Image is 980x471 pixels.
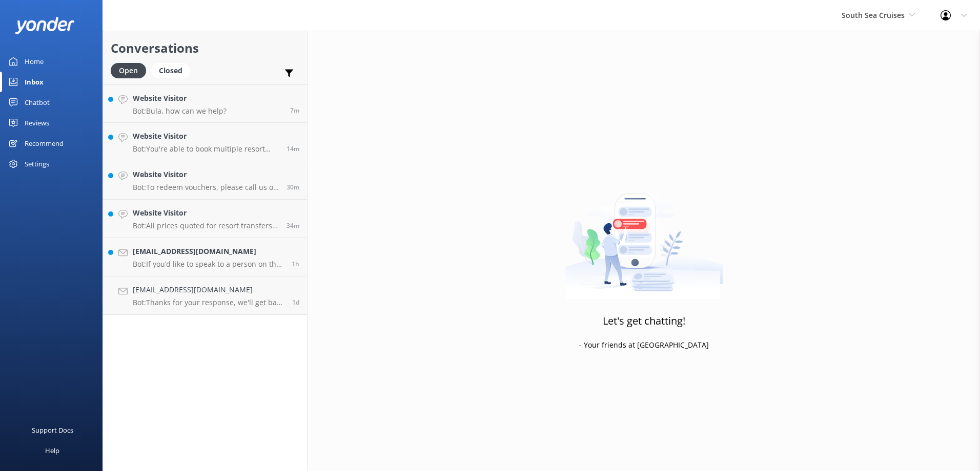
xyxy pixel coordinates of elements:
[103,161,307,200] a: Website VisitorBot:To redeem vouchers, please call us on [PHONE_NUMBER] or email [EMAIL_ADDRESS][...
[111,65,151,76] a: Open
[133,131,279,142] h4: Website Visitor
[603,313,685,329] h3: Let's get chatting!
[103,84,307,123] a: Website VisitorBot:Bula, how can we help?7m
[133,207,279,219] h4: Website Visitor
[25,72,44,92] div: Inbox
[565,172,723,299] img: artwork of a man stealing a conversation from at giant smartphone
[133,106,227,116] p: Bot: Bula, how can we help?
[287,183,299,191] span: 12:51pm 10-Aug-2025 (UTC +12:00) Pacific/Auckland
[25,113,49,133] div: Reviews
[579,339,709,351] p: - Your friends at [GEOGRAPHIC_DATA]
[45,440,59,461] div: Help
[290,106,299,115] span: 01:14pm 10-Aug-2025 (UTC +12:00) Pacific/Auckland
[133,221,279,230] p: Bot: All prices quoted for resort transfers are for one way. For specific pricing and availabilit...
[25,92,50,113] div: Chatbot
[25,133,64,154] div: Recommend
[133,169,279,180] h4: Website Visitor
[111,63,146,78] div: Open
[133,183,279,192] p: Bot: To redeem vouchers, please call us on [PHONE_NUMBER] or email [EMAIL_ADDRESS][DOMAIN_NAME].
[103,238,307,276] a: [EMAIL_ADDRESS][DOMAIN_NAME]Bot:If you’d like to speak to a person on the South Sea Cruises team,...
[287,144,299,153] span: 01:08pm 10-Aug-2025 (UTC +12:00) Pacific/Auckland
[287,221,299,230] span: 12:47pm 10-Aug-2025 (UTC +12:00) Pacific/Auckland
[133,144,279,154] p: Bot: You're able to book multiple resort transfers per booking. Please visit [URL][DOMAIN_NAME] t...
[25,154,49,174] div: Settings
[103,123,307,161] a: Website VisitorBot:You're able to book multiple resort transfers per booking. Please visit [URL][...
[133,298,284,307] p: Bot: Thanks for your response, we'll get back to you as soon as we can during opening hours.
[103,200,307,238] a: Website VisitorBot:All prices quoted for resort transfers are for one way. For specific pricing a...
[151,63,190,78] div: Closed
[32,420,73,440] div: Support Docs
[842,10,905,20] span: South Sea Cruises
[25,51,44,72] div: Home
[111,38,299,58] h2: Conversations
[133,284,284,295] h4: [EMAIL_ADDRESS][DOMAIN_NAME]
[151,65,195,76] a: Closed
[133,260,284,269] p: Bot: If you’d like to speak to a person on the South Sea Cruises team, please call [PHONE_NUMBER]...
[292,260,299,268] span: 12:14pm 10-Aug-2025 (UTC +12:00) Pacific/Auckland
[103,276,307,315] a: [EMAIL_ADDRESS][DOMAIN_NAME]Bot:Thanks for your response, we'll get back to you as soon as we can...
[133,246,284,257] h4: [EMAIL_ADDRESS][DOMAIN_NAME]
[15,17,74,34] img: yonder-white-logo.png
[292,298,299,307] span: 03:16pm 08-Aug-2025 (UTC +12:00) Pacific/Auckland
[133,93,227,104] h4: Website Visitor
